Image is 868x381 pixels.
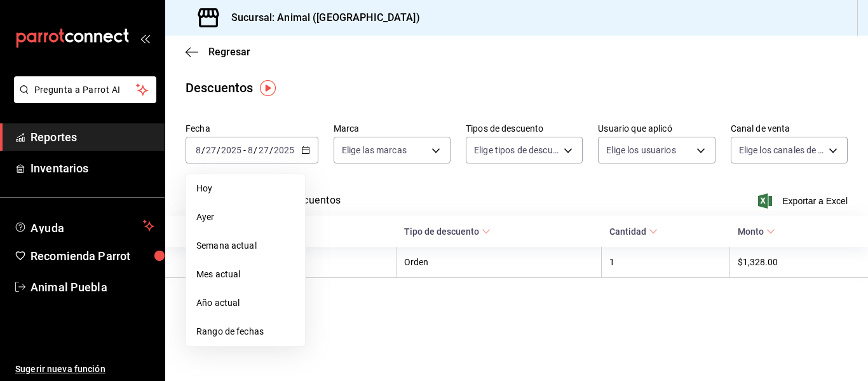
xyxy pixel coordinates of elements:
th: Orden [397,247,602,278]
input: -- [195,145,201,155]
a: Pregunta a Parrot AI [9,92,156,106]
span: Elige las marcas [342,144,407,156]
span: Tipo de descuento [404,226,491,237]
span: Recomienda Parrot [31,247,154,265]
img: Tooltip marker [260,80,276,96]
label: Canal de venta [731,124,848,133]
span: Elige los canales de venta [739,144,824,156]
label: Usuario que aplicó [598,124,715,133]
span: Reportes [31,128,154,146]
span: Monto [738,226,775,237]
input: ---- [273,145,295,155]
span: - [243,145,246,155]
span: Elige tipos de descuento [474,144,559,156]
span: Mes actual [196,268,295,281]
h3: Sucursal: Animal ([GEOGRAPHIC_DATA]) [221,10,420,25]
span: Semana actual [196,239,295,253]
button: Exportar a Excel [761,193,848,209]
span: Ayer [196,211,295,224]
label: Marca [334,124,451,133]
span: Rango de fechas [196,325,295,338]
label: Tipos de descuento [466,124,583,133]
span: / [254,145,257,155]
span: Cantidad [609,226,658,237]
input: -- [205,145,217,155]
input: -- [258,145,269,155]
button: Pregunta a Parrot AI [14,76,156,103]
button: Regresar [186,46,250,58]
button: open_drawer_menu [140,33,150,43]
div: Descuentos [186,78,253,97]
input: -- [247,145,254,155]
th: 1 [602,247,730,278]
span: Hoy [196,182,295,195]
span: Ayuda [31,218,138,233]
span: Año actual [196,296,295,310]
span: Animal Puebla [31,279,154,296]
span: Sugerir nueva función [15,363,154,376]
span: / [217,145,220,155]
th: $1,328.00 [730,247,868,278]
label: Fecha [186,124,318,133]
input: ---- [220,145,242,155]
th: [PERSON_NAME] [165,247,397,278]
span: / [201,145,205,155]
span: / [269,145,273,155]
span: Inventarios [31,160,154,177]
span: Elige los usuarios [606,144,675,156]
span: Regresar [208,46,250,58]
span: Pregunta a Parrot AI [34,83,137,97]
